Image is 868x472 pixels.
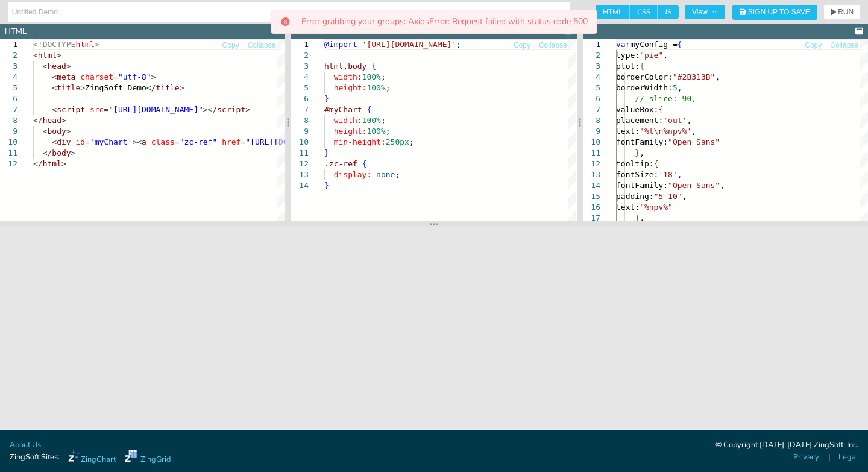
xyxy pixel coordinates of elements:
span: = [113,72,118,81]
span: 100% [367,127,386,136]
span: Copy [514,42,530,49]
span: , [715,72,720,81]
span: { [677,40,682,49]
span: Collapse [539,42,567,49]
span: > [61,159,66,168]
div: CSS [296,26,311,37]
a: ZingGrid [125,450,171,465]
span: < [52,83,57,92]
span: > [71,148,76,157]
span: < [52,72,57,81]
div: 2 [583,50,600,61]
div: 17 [583,213,600,224]
span: none [376,170,395,179]
span: 5 [673,83,678,92]
span: "[URL][DOMAIN_NAME]" [108,105,203,114]
div: 1 [583,39,600,50]
div: 7 [291,104,309,115]
span: title [57,83,80,92]
span: head [43,116,61,125]
span: plot: [616,61,640,71]
div: © Copyright [DATE]-[DATE] ZingSoft, Inc. [715,439,858,452]
span: min-height: [334,137,386,146]
span: > [80,83,85,92]
span: = [85,137,90,146]
span: ; [386,83,391,92]
span: >< [132,137,142,146]
span: fontSize: [616,170,658,179]
span: > [151,72,156,81]
span: ZingSoft Sites: [10,452,60,463]
span: body [47,127,66,136]
span: body [348,61,366,71]
span: "#2B313B" [673,72,715,81]
input: Untitled Demo [12,2,566,22]
span: .zc-ref [324,159,357,168]
div: 12 [583,159,600,169]
span: ></ [203,105,217,114]
p: Error grabbing your groups: AxiosError: Request failed with status code 500 [301,17,588,26]
span: < [43,127,48,136]
div: 5 [291,83,309,93]
div: 12 [291,159,309,169]
span: } [324,148,329,157]
span: Sign Up to Save [748,8,810,16]
span: { [653,159,658,168]
span: > [61,116,66,125]
span: = [104,105,108,114]
div: 8 [291,115,309,126]
span: , [682,192,687,201]
span: "Open Sans" [668,181,720,190]
span: "[URL][DOMAIN_NAME]" [245,137,340,146]
span: "zc-ref" [180,137,218,146]
span: placement: [616,116,663,125]
span: <!DOCTYPE [33,40,75,49]
span: 'myChart' [90,137,132,146]
span: JS [658,5,679,19]
span: RUN [838,8,854,16]
span: { [362,159,367,168]
a: Privacy [793,452,819,463]
span: "utf-8" [118,72,151,81]
div: 10 [291,137,309,148]
button: Copy [804,40,822,51]
div: 9 [583,126,600,137]
span: > [66,127,71,136]
div: 8 [583,115,600,126]
span: charset [80,72,113,81]
div: 14 [291,180,309,191]
span: ; [381,116,386,125]
span: ; [395,170,400,179]
span: fontFamily: [616,181,668,190]
span: < [52,105,57,114]
span: padding: [616,192,654,201]
span: > [57,51,61,60]
span: HTML [596,5,630,19]
a: Legal [838,452,858,463]
div: 5 [583,83,600,93]
span: = [175,137,180,146]
div: 15 [583,191,600,202]
span: width: [334,116,362,125]
span: } [324,94,329,103]
span: ZingSoft Demo [85,83,146,92]
span: { [640,61,644,71]
span: 100% [367,83,386,92]
span: html [75,40,94,49]
div: 6 [583,93,600,104]
div: 4 [291,72,309,83]
div: 3 [291,61,309,72]
span: , [344,61,348,71]
span: title [156,83,180,92]
span: ' [452,40,457,49]
span: View [692,8,718,16]
span: 100% [362,72,381,81]
span: = [241,137,245,146]
div: 14 [583,180,600,191]
span: { [367,105,372,114]
span: Copy [222,42,239,49]
span: < [43,61,48,71]
span: borderColor: [616,72,673,81]
span: var [616,40,630,49]
span: div [57,137,71,146]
